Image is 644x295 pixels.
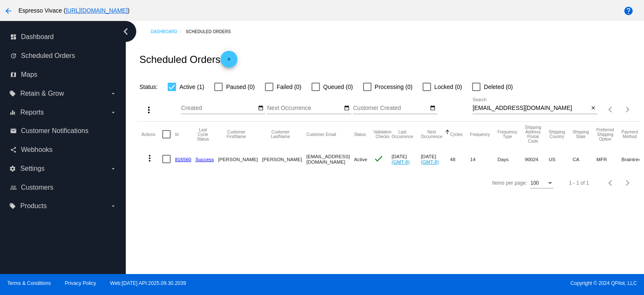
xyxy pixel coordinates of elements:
[375,82,413,92] span: Processing (0)
[569,180,589,186] div: 1 - 1 of 1
[323,82,353,92] span: Queued (0)
[573,147,597,171] mat-cell: CA
[141,122,162,147] mat-header-cell: Actions
[10,68,117,81] a: map Maps
[10,30,117,44] a: dashboard Dashboard
[186,25,238,38] a: Scheduled Orders
[151,25,186,38] a: Dashboard
[470,132,490,137] button: Change sorting for Frequency
[549,147,573,171] mat-cell: US
[597,128,614,141] button: Change sorting for PreferredShippingOption
[65,280,96,286] a: Privacy Policy
[392,159,410,164] a: (GMT-8)
[10,184,17,191] i: people_outline
[218,130,254,139] button: Change sorting for CustomerFirstName
[374,154,384,164] mat-icon: check
[175,157,191,162] a: 816560
[498,147,525,171] mat-cell: Days
[10,143,117,157] a: share Webhooks
[525,147,549,171] mat-cell: 90024
[20,109,44,116] span: Reports
[20,202,47,210] span: Products
[9,109,16,116] i: equalizer
[21,184,53,191] span: Customers
[344,105,350,112] mat-icon: date_range
[623,6,634,16] mat-icon: help
[195,128,210,141] button: Change sorting for LastProcessingCycleId
[573,130,589,139] button: Change sorting for ShippingState
[498,130,517,139] button: Change sorting for FrequencyType
[20,90,64,97] span: Retain & Grow
[354,157,367,162] span: Active
[195,157,214,162] a: Success
[145,153,155,163] mat-icon: more_vert
[110,203,117,209] i: arrow_drop_down
[421,130,443,139] button: Change sorting for NextOccurrenceUtc
[549,130,565,139] button: Change sorting for ShippingCountry
[450,132,462,137] button: Change sorting for Cycles
[10,34,17,40] i: dashboard
[374,122,392,147] mat-header-cell: Validation Checks
[450,147,470,171] mat-cell: 48
[590,105,596,112] mat-icon: close
[9,90,16,97] i: local_offer
[18,7,130,14] span: Espresso Vivace ( )
[10,71,17,78] i: map
[329,280,637,286] span: Copyright © 2024 QPilot, LLC
[144,105,154,115] mat-icon: more_vert
[10,52,17,59] i: update
[20,165,44,172] span: Settings
[139,84,158,90] span: Status:
[484,82,513,92] span: Deleted (0)
[430,105,436,112] mat-icon: date_range
[619,101,636,118] button: Next page
[179,82,204,92] span: Active (1)
[434,82,462,92] span: Locked (0)
[589,104,597,113] button: Clear
[392,130,413,139] button: Change sorting for LastOccurrenceUtc
[110,90,117,97] i: arrow_drop_down
[10,124,117,138] a: email Customer Notifications
[224,56,234,66] mat-icon: add
[262,130,299,139] button: Change sorting for CustomerLastName
[21,127,88,135] span: Customer Notifications
[110,109,117,116] i: arrow_drop_down
[110,165,117,172] i: arrow_drop_down
[621,130,638,139] button: Change sorting for PaymentMethod.Type
[525,125,541,144] button: Change sorting for ShippingPostcode
[530,180,539,186] span: 100
[181,105,257,112] input: Created
[306,147,354,171] mat-cell: [EMAIL_ADDRESS][DOMAIN_NAME]
[306,132,336,137] button: Change sorting for CustomerEmail
[421,147,450,171] mat-cell: [DATE]
[602,101,619,118] button: Previous page
[119,25,132,38] i: chevron_left
[619,175,636,191] button: Next page
[21,71,37,78] span: Maps
[9,165,16,172] i: settings
[3,6,13,16] mat-icon: arrow_back
[175,132,178,137] button: Change sorting for Id
[139,51,237,68] h2: Scheduled Orders
[10,49,117,63] a: update Scheduled Orders
[21,52,75,60] span: Scheduled Orders
[7,280,51,286] a: Terms & Conditions
[21,33,54,41] span: Dashboard
[353,105,428,112] input: Customer Created
[392,147,421,171] mat-cell: [DATE]
[65,7,127,14] a: [URL][DOMAIN_NAME]
[10,128,17,134] i: email
[218,147,262,171] mat-cell: [PERSON_NAME]
[492,180,527,186] div: Items per page:
[10,146,17,153] i: share
[10,181,117,194] a: people_outline Customers
[226,82,254,92] span: Paused (0)
[354,132,366,137] button: Change sorting for Status
[470,147,497,171] mat-cell: 14
[277,82,301,92] span: Failed (0)
[262,147,306,171] mat-cell: [PERSON_NAME]
[602,175,619,191] button: Previous page
[597,147,622,171] mat-cell: MFR
[421,159,439,164] a: (GMT-8)
[267,105,343,112] input: Next Occurrence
